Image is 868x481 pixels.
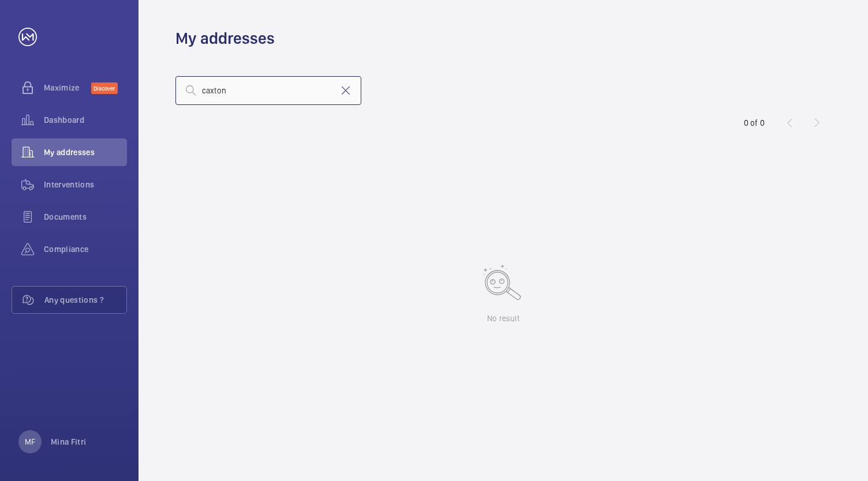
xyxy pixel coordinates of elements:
span: Dashboard [44,114,127,126]
span: Maximize [44,82,91,93]
span: Discover [91,82,118,94]
h1: My addresses [175,28,275,49]
p: No result [487,313,519,324]
span: My addresses [44,146,127,158]
div: 0 of 0 [744,117,765,129]
p: MF [25,436,35,448]
p: Mina Fitri [51,436,87,448]
span: Documents [44,211,127,223]
span: Compliance [44,243,127,255]
input: Search by address [175,76,361,105]
span: Interventions [44,179,127,190]
span: Any questions ? [44,294,126,306]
